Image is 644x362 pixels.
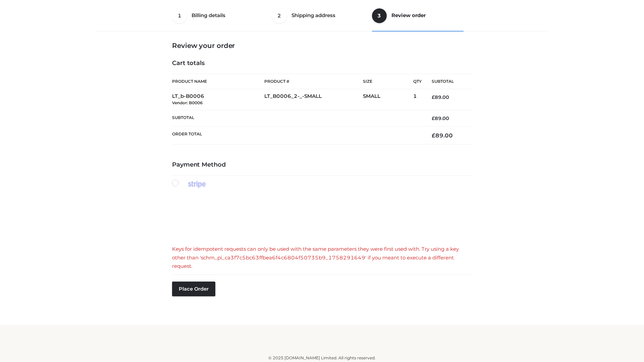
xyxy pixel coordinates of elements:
[172,245,472,270] div: Keys for idempotent requests can only be used with the same parameters they were first used with....
[172,127,422,144] th: Order Total
[100,355,544,361] div: © 2025 [DOMAIN_NAME] Limited. All rights reserved.
[264,89,363,110] td: LT_B0006_2-_-SMALL
[432,115,449,121] bdi: 89.00
[264,74,363,89] th: Product #
[432,132,435,139] span: £
[432,115,435,121] span: £
[172,74,264,89] th: Product Name
[413,89,422,110] td: 1
[172,110,422,126] th: Subtotal
[432,132,453,139] bdi: 89.00
[363,74,410,89] th: Size
[172,161,472,169] h4: Payment Method
[172,100,203,105] small: Vendor: B0006
[172,42,472,50] h3: Review your order
[432,94,435,100] span: £
[413,74,422,89] th: Qty
[422,74,472,89] th: Subtotal
[172,89,264,110] td: LT_b-B0006
[172,282,215,296] button: Place order
[432,94,449,100] bdi: 89.00
[171,195,471,238] iframe: Secure payment input frame
[172,60,472,67] h4: Cart totals
[363,89,413,110] td: SMALL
